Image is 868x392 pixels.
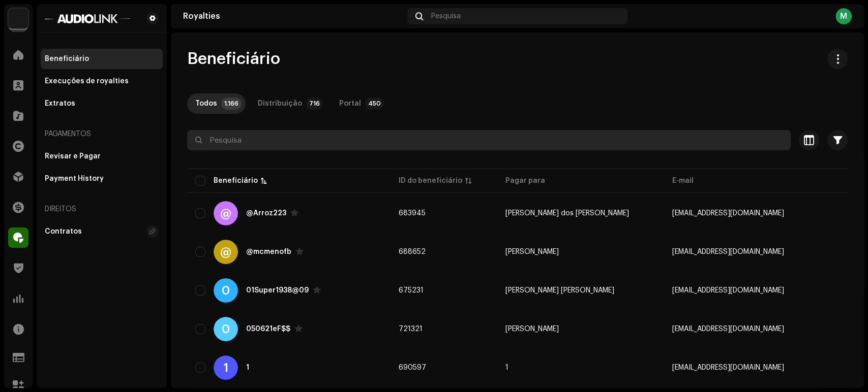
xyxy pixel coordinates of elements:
[399,325,423,333] span: 721321
[214,176,258,186] div: Beneficiário
[246,248,291,255] div: @mcmenofb
[399,176,462,186] div: ID do beneficiário
[41,71,163,91] re-m-nav-item: Execuções de royalties
[214,201,238,225] div: @
[45,100,75,108] div: Extratos
[214,240,238,264] div: @
[835,8,852,24] div: M
[41,49,163,69] re-m-nav-item: Beneficiário
[505,210,629,217] span: Matheus dos Santos
[45,12,130,24] img: 1601779f-85bc-4fc7-87b8-abcd1ae7544a
[246,325,290,333] div: 050621eF$$
[306,97,323,110] p-badge: 716
[399,287,424,294] span: 675231
[505,364,508,371] span: 1
[221,97,242,110] p-badge: 1.166
[8,8,28,28] img: 730b9dfe-18b5-4111-b483-f30b0c182d82
[214,278,238,303] div: 0
[41,146,163,167] re-m-nav-item: Revisar e Pagar
[183,12,403,20] div: Royalties
[399,364,426,371] span: 690597
[45,175,104,183] div: Payment History
[399,248,426,255] span: 688652
[45,152,101,160] div: Revisar e Pagar
[505,287,614,294] span: Daniel Santos Soares Silva
[187,130,791,150] input: Pesquisa
[246,364,249,371] div: 1
[672,325,784,333] span: felipssousa645@gmail.com
[399,210,426,217] span: 683945
[41,169,163,189] re-m-nav-item: Payment History
[41,122,163,146] re-a-nav-header: Pagamentos
[672,287,784,294] span: contatodanesp@gmail.com
[258,93,302,114] div: Distribuição
[672,210,784,217] span: djmatheusdasul@gmail.com
[195,93,217,114] div: Todos
[431,12,461,20] span: Pesquisa
[365,97,384,110] p-badge: 450
[672,248,784,255] span: fabiosantos782004@gmail.com
[505,325,559,333] span: felipe sousa
[246,210,286,217] div: @Arroz223
[672,364,784,371] span: williamchaves12345@gmail.com
[505,248,559,255] span: fabio fornazier
[214,317,238,341] div: 0
[45,77,129,85] div: Execuções de royalties
[41,221,163,242] re-m-nav-item: Contratos
[187,49,280,69] span: Beneficiário
[45,227,82,236] div: Contratos
[45,55,89,63] div: Beneficiário
[339,93,361,114] div: Portal
[41,197,163,221] re-a-nav-header: Direitos
[246,287,309,294] div: 01Super1938@09
[214,355,238,380] div: 1
[41,93,163,114] re-m-nav-item: Extratos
